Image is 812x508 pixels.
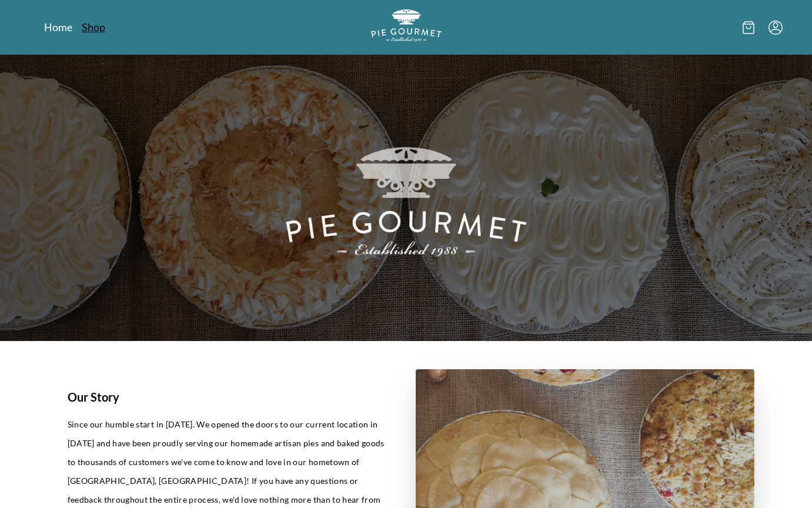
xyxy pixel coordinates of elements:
a: Logo [371,9,442,45]
a: Shop [82,20,105,34]
a: Home [44,20,72,34]
button: Menu [768,21,783,35]
h1: Our Story [68,388,387,406]
img: logo [371,9,442,42]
